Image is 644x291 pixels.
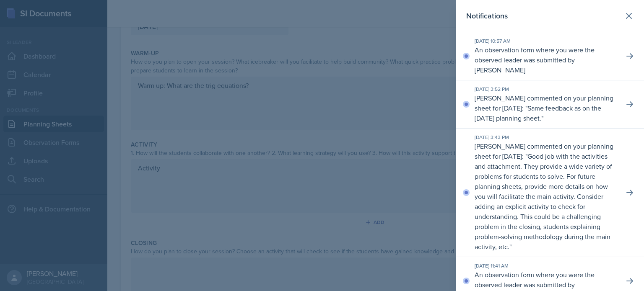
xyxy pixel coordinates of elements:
[475,93,617,123] p: [PERSON_NAME] commented on your planning sheet for [DATE]: " "
[475,134,617,141] div: [DATE] 3:43 PM
[475,45,617,75] p: An observation form where you were the observed leader was submitted by [PERSON_NAME]
[475,152,612,251] p: Good job with the activities and attachment. They provide a wide variety of problems for students...
[475,262,617,270] div: [DATE] 11:41 AM
[475,141,617,252] p: [PERSON_NAME] commented on your planning sheet for [DATE]: " "
[475,37,617,45] div: [DATE] 10:57 AM
[475,85,617,93] div: [DATE] 3:52 PM
[475,103,601,123] p: Same feedback as on the [DATE] planning sheet.
[466,10,508,22] h2: Notifications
